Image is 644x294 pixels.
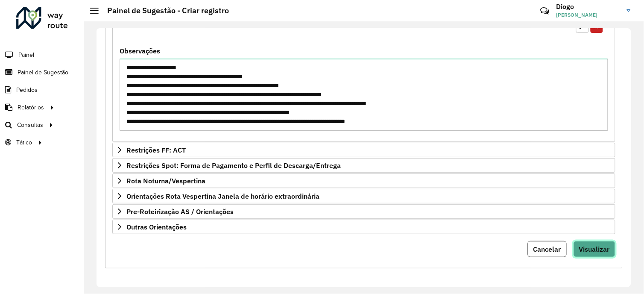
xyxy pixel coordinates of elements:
[112,173,615,188] a: Rota Noturna/Vespertina
[126,162,341,169] span: Restrições Spot: Forma de Pagamento e Perfil de Descarga/Entrega
[112,204,615,219] a: Pre-Roteirização AS / Orientações
[99,6,229,15] h2: Painel de Sugestão - Criar registro
[18,68,68,77] span: Painel de Sugestão
[126,223,187,230] span: Outras Orientações
[112,143,615,157] a: Restrições FF: ACT
[126,147,186,153] span: Restrições FF: ACT
[126,208,234,215] span: Pre-Roteirização AS / Orientações
[120,46,160,56] label: Observações
[112,220,615,234] a: Outras Orientações
[579,245,610,253] span: Visualizar
[556,3,621,11] h3: Diogo
[556,11,621,19] span: [PERSON_NAME]
[574,241,615,257] button: Visualizar
[533,245,561,253] span: Cancelar
[126,177,205,184] span: Rota Noturna/Vespertina
[17,121,43,129] span: Consultas
[18,103,44,112] span: Relatórios
[528,241,567,257] button: Cancelar
[16,138,32,147] span: Tático
[126,193,319,200] span: Orientações Rota Vespertina Janela de horário extraordinária
[536,2,554,20] a: Contato Rápido
[112,189,615,203] a: Orientações Rota Vespertina Janela de horário extraordinária
[18,50,34,59] span: Painel
[16,85,38,94] span: Pedidos
[112,158,615,173] a: Restrições Spot: Forma de Pagamento e Perfil de Descarga/Entrega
